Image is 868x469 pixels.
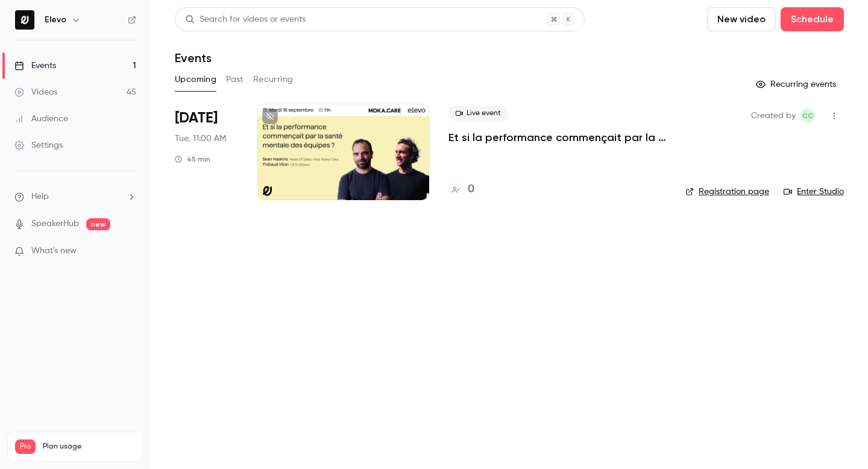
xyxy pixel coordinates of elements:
[14,113,68,125] div: Audience
[15,439,36,454] span: Pro
[175,109,218,128] span: [DATE]
[175,133,226,145] span: Tue, 11:00 AM
[685,186,769,198] a: Registration page
[108,454,136,465] p: / 300
[14,60,56,72] div: Events
[802,109,813,123] span: CC
[253,70,294,89] button: Recurring
[800,109,815,123] span: Clara Courtillier
[175,104,238,200] div: Sep 16 Tue, 11:00 AM (Europe/Paris)
[14,139,63,151] div: Settings
[707,7,776,31] button: New video
[750,75,844,94] button: Recurring events
[14,190,136,203] li: help-dropdown-opener
[31,190,49,203] span: Help
[751,109,796,123] span: Created by
[31,218,79,230] a: SpeakerHub
[185,13,306,26] div: Search for videos or events
[15,10,34,30] img: Elevo
[15,454,38,465] p: Videos
[448,130,666,145] a: Et si la performance commençait par la santé mentale des équipes ?
[31,245,77,257] span: What's new
[122,246,136,257] iframe: Noticeable Trigger
[781,7,844,31] button: Schedule
[86,218,110,230] span: new
[175,51,212,65] h1: Events
[468,181,474,198] h4: 0
[14,86,57,98] div: Videos
[108,456,117,463] span: 45
[175,154,210,164] div: 45 min
[226,70,244,89] button: Past
[448,106,508,121] span: Live event
[448,181,474,198] a: 0
[175,70,216,89] button: Upcoming
[43,442,136,452] span: Plan usage
[784,186,844,198] a: Enter Studio
[45,14,66,26] h6: Elevo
